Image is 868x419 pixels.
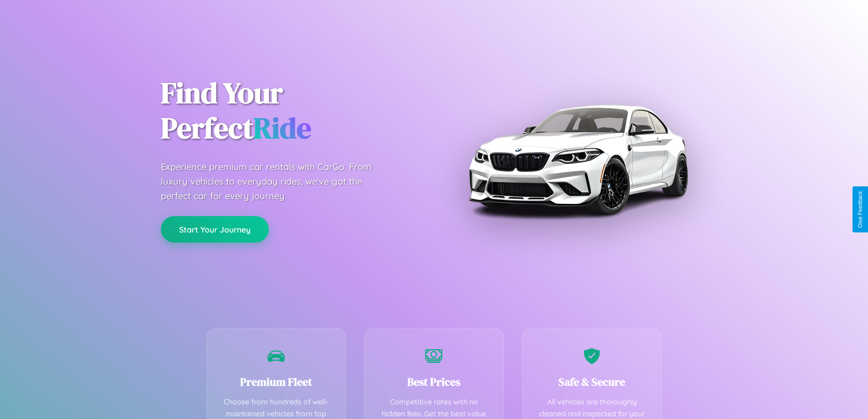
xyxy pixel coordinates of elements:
h1: Find Your Perfect [161,76,421,146]
h3: Safe & Secure [536,374,648,389]
img: Premium BMW car rental vehicle [464,46,692,274]
h3: Best Prices [378,374,490,389]
p: Experience premium car rentals with CarGo. From luxury vehicles to everyday rides, we've got the ... [161,160,389,203]
div: Give Feedback [857,191,863,228]
span: Ride [253,108,311,148]
h3: Premium Fleet [221,374,332,389]
button: Start Your Journey [161,216,269,243]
